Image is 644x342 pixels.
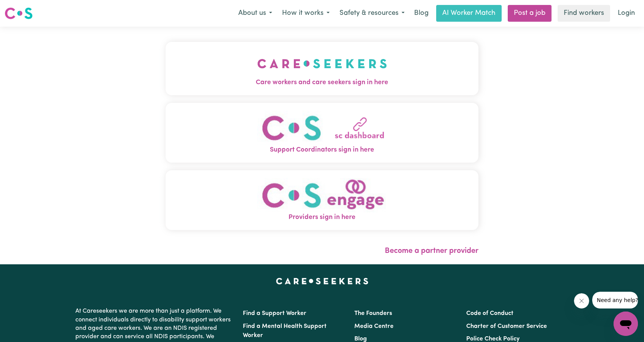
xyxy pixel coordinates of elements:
[166,78,478,88] span: Care workers and care seekers sign in here
[354,323,394,329] a: Media Centre
[5,6,33,20] img: Careseekers logo
[166,170,478,230] button: Providers sign in here
[233,5,277,21] button: About us
[466,336,520,342] a: Police Check Policy
[385,247,478,255] a: Become a partner provider
[243,310,306,316] a: Find a Support Worker
[335,5,410,21] button: Safety & resources
[410,5,433,22] a: Blog
[592,292,638,308] iframe: Message from company
[5,5,46,11] span: Need any help?
[574,293,589,308] iframe: Close message
[558,5,610,22] a: Find workers
[614,312,638,336] iframe: Button to launch messaging window
[466,323,547,329] a: Charter of Customer Service
[354,336,367,342] a: Blog
[166,42,478,95] button: Care workers and care seekers sign in here
[508,5,552,22] a: Post a job
[166,103,478,163] button: Support Coordinators sign in here
[276,278,368,284] a: Careseekers home page
[5,5,33,22] a: Careseekers logo
[243,323,327,339] a: Find a Mental Health Support Worker
[613,5,639,22] a: Login
[354,310,392,316] a: The Founders
[436,5,502,22] a: AI Worker Match
[166,145,478,155] span: Support Coordinators sign in here
[466,310,513,316] a: Code of Conduct
[166,213,478,222] span: Providers sign in here
[277,5,335,21] button: How it works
